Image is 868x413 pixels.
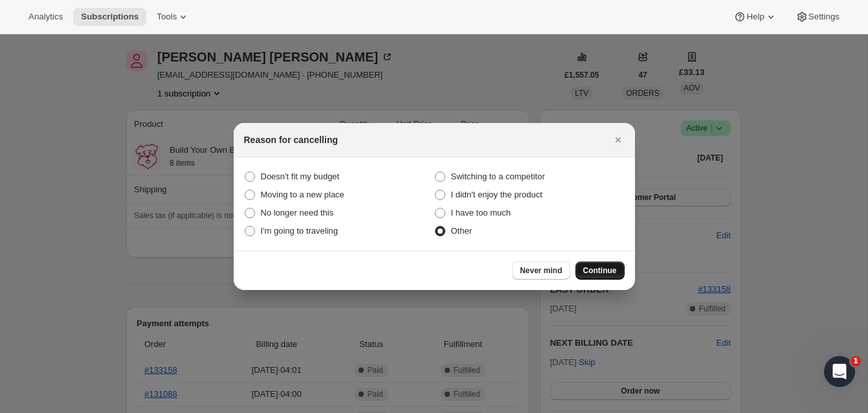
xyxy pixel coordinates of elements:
[451,190,542,199] span: I didn't enjoy the product
[261,190,344,199] span: Moving to a new place
[149,8,197,26] button: Tools
[261,172,340,181] span: Doesn't fit my budget
[575,262,625,280] button: Continue
[520,265,562,276] span: Never mind
[746,12,764,22] span: Help
[609,131,627,149] button: Close
[261,226,339,236] span: I'm going to traveling
[788,8,847,26] button: Settings
[244,133,338,146] h2: Reason for cancelling
[261,208,334,218] span: No longer need this
[451,208,511,218] span: I have too much
[451,226,473,236] span: Other
[512,262,570,280] button: Never mind
[81,12,139,22] span: Subscriptions
[808,12,840,22] span: Settings
[451,172,545,181] span: Switching to a competitor
[726,8,785,26] button: Help
[28,12,63,22] span: Analytics
[583,265,617,276] span: Continue
[824,356,855,387] iframe: Intercom live chat
[21,8,71,26] button: Analytics
[157,12,177,22] span: Tools
[851,356,861,366] span: 1
[73,8,146,26] button: Subscriptions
